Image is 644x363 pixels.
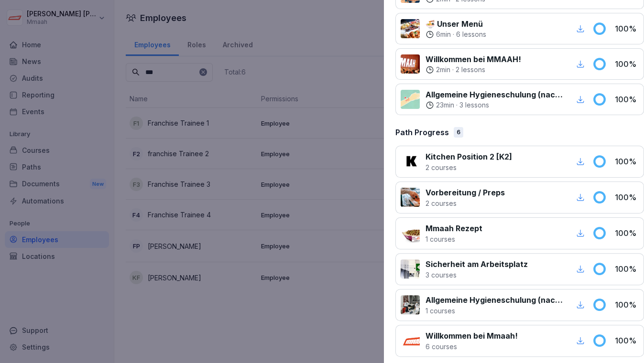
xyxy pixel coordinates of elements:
[426,187,505,198] p: Vorbereitung / Preps
[459,100,489,110] p: 3 lessons
[426,30,486,39] div: ·
[426,162,512,172] p: 2 courses
[426,223,482,234] p: Mmaah Rezept
[426,234,482,244] p: 1 courses
[426,258,528,270] p: Sicherheit am Arbeitsplatz
[426,330,518,342] p: Willkommen bei Mmaah!
[426,53,521,65] p: Willkommen bei MMAAH!
[426,342,518,352] p: 6 courses
[615,227,639,239] p: 100 %
[426,18,486,30] p: 🍜 Unser Menü
[426,198,505,208] p: 2 courses
[454,127,463,138] div: 6
[426,100,563,110] div: ·
[426,89,563,100] p: Allgemeine Hygieneschulung (nach LHMV §4)
[436,30,451,39] p: 6 min
[615,23,639,34] p: 100 %
[436,65,450,75] p: 2 min
[436,100,454,110] p: 23 min
[615,299,639,310] p: 100 %
[456,30,486,39] p: 6 lessons
[426,294,563,306] p: Allgemeine Hygieneschulung (nach LHMV §4)
[615,335,639,346] p: 100 %
[426,151,512,162] p: Kitchen Position 2 [K2]
[615,58,639,70] p: 100 %
[426,270,528,280] p: 3 courses
[615,263,639,275] p: 100 %
[395,127,449,138] p: Path Progress
[456,65,485,75] p: 2 lessons
[615,192,639,203] p: 100 %
[615,94,639,105] p: 100 %
[426,306,563,316] p: 1 courses
[615,156,639,167] p: 100 %
[426,65,521,75] div: ·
